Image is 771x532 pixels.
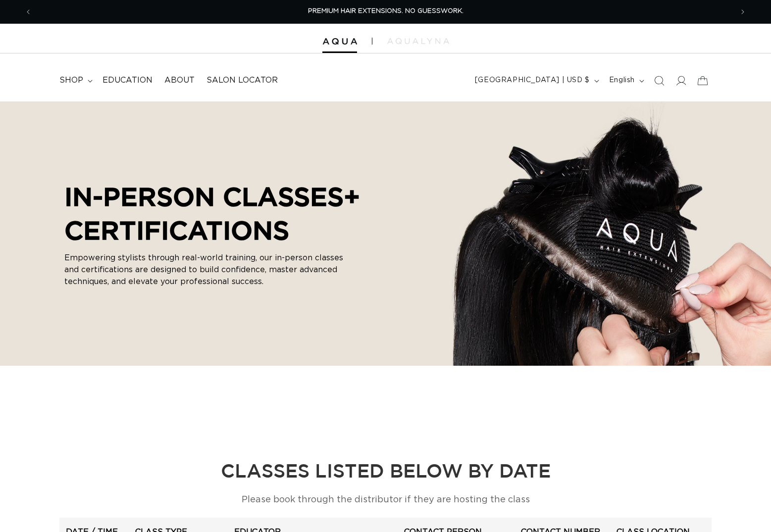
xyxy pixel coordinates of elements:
[206,75,278,86] span: Salon Locator
[469,71,603,90] button: [GEOGRAPHIC_DATA] | USD $
[322,38,357,45] img: Aqua Hair Extensions
[17,2,39,21] button: Previous announcement
[164,75,195,86] span: About
[53,69,97,92] summary: shop
[609,75,635,86] span: English
[64,180,401,247] p: IN-PERSON CLASSES+ CERTIFICATIONS
[308,8,463,14] span: PREMIUM HAIR EXTENSIONS. NO GUESSWORK.
[64,252,352,288] p: Empowering stylists through real-world training, our in-person classes and certifications are des...
[603,71,648,90] button: English
[201,69,284,92] a: Salon Locator
[158,69,201,92] a: About
[97,69,158,92] a: Education
[103,75,153,86] span: Education
[648,70,670,92] summary: Search
[475,75,590,86] span: [GEOGRAPHIC_DATA] | USD $
[59,458,712,483] h2: CLASSES LISTED BELOW BY DATE
[59,492,712,508] p: Please book through the distributor if they are hosting the class
[387,38,449,44] img: aqualyna.com
[732,2,754,21] button: Next announcement
[59,75,83,86] span: shop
